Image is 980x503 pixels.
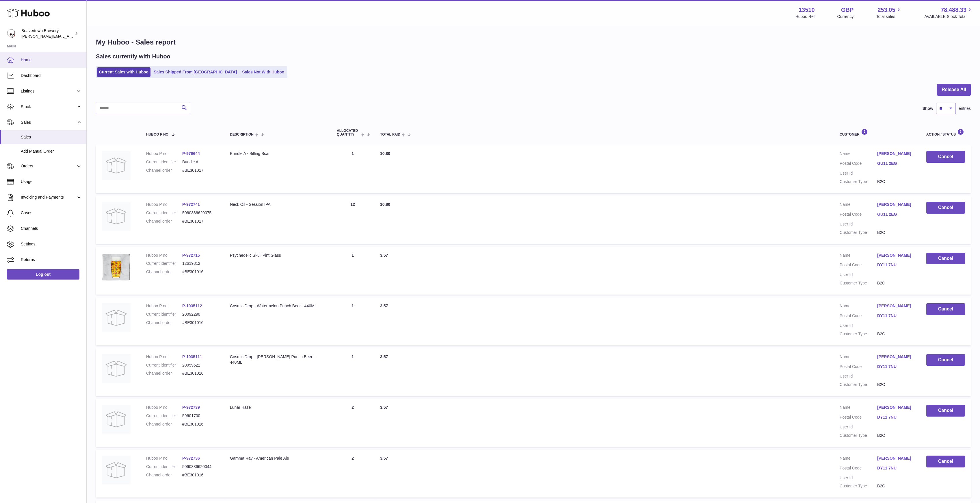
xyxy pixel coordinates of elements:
[926,303,965,315] button: Cancel
[840,212,877,219] dt: Postal Code
[182,413,218,419] dd: 59601700
[21,179,82,184] span: Usage
[331,196,374,244] td: 12
[7,269,79,280] a: Log out
[146,421,182,427] dt: Channel order
[182,304,202,308] a: P-1035112
[21,104,76,110] span: Stock
[182,421,218,427] dd: #BE301016
[840,202,877,209] dt: Name
[146,219,182,224] dt: Channel order
[840,161,877,168] dt: Postal Code
[21,120,76,125] span: Sales
[877,465,915,471] a: DY11 7NU
[102,354,131,383] img: no-photo.jpg
[840,424,877,430] dt: User Id
[799,6,815,14] strong: 13510
[146,413,182,419] dt: Current identifier
[380,151,390,156] span: 10.80
[877,202,915,207] a: [PERSON_NAME]
[146,133,168,136] span: Huboo P no
[182,151,200,156] a: P-979644
[877,364,915,369] a: DY11 7NU
[21,226,82,231] span: Channels
[877,313,915,319] a: DY11 7NU
[331,450,374,498] td: 2
[146,464,182,469] dt: Current identifier
[146,159,182,165] dt: Current identifier
[182,269,218,275] dd: #BE301016
[182,312,218,317] dd: 20092290
[97,67,150,77] a: Current Sales with Huboo
[146,303,182,309] dt: Huboo P no
[146,456,182,461] dt: Huboo P no
[926,253,965,265] button: Cancel
[840,313,877,320] dt: Postal Code
[146,371,182,376] dt: Channel order
[182,219,218,224] dd: #BE301017
[230,456,325,461] div: Gamma Ray - American Pale Ale
[21,210,82,216] span: Cases
[21,163,76,169] span: Orders
[230,303,325,309] div: Cosmic Drop - Watermelon Punch Beer - 440ML
[877,415,915,420] a: DY11 7NU
[21,241,82,247] span: Settings
[840,272,877,278] dt: User Id
[926,202,965,214] button: Cancel
[840,483,877,489] dt: Customer Type
[230,405,325,410] div: Lunar Haze
[146,210,182,216] dt: Current identifier
[182,472,218,478] dd: #BE301016
[146,320,182,326] dt: Channel order
[182,159,218,165] dd: Bundle A
[926,151,965,163] button: Cancel
[926,354,965,366] button: Cancel
[21,73,82,78] span: Dashboard
[102,456,131,484] img: no-photo.jpg
[877,456,915,461] a: [PERSON_NAME]
[877,405,915,410] a: [PERSON_NAME]
[21,57,82,63] span: Home
[146,253,182,258] dt: Huboo P no
[840,179,877,184] dt: Customer Type
[840,151,877,158] dt: Name
[102,405,131,434] img: no-photo.jpg
[840,405,877,412] dt: Name
[840,230,877,235] dt: Customer Type
[182,320,218,326] dd: #BE301016
[876,14,902,19] span: Total sales
[331,145,374,193] td: 1
[146,269,182,275] dt: Channel order
[380,304,388,308] span: 3.57
[840,253,877,260] dt: Name
[380,456,388,461] span: 3.57
[230,151,325,156] div: Bundle A - Billing Scan
[941,6,966,14] span: 78,488.33
[840,382,877,387] dt: Customer Type
[21,149,82,154] span: Add Manual Order
[877,382,915,387] dd: B2C
[840,262,877,269] dt: Postal Code
[331,399,374,447] td: 2
[876,6,902,19] a: 253.05 Total sales
[182,168,218,173] dd: #BE301017
[331,348,374,396] td: 1
[926,129,965,136] div: Action / Status
[337,129,360,136] span: ALLOCATED Quantity
[380,133,400,136] span: Total paid
[877,151,915,156] a: [PERSON_NAME]
[331,297,374,345] td: 1
[841,6,853,14] strong: GBP
[182,371,218,376] dd: #BE301016
[877,331,915,337] dd: B2C
[182,210,218,216] dd: 5060386620075
[102,151,131,180] img: no-photo.jpg
[230,354,325,365] div: Cosmic Drop - [PERSON_NAME] Punch Beer - 440ML
[146,202,182,207] dt: Huboo P no
[146,168,182,173] dt: Channel order
[924,14,973,19] span: AVAILABLE Stock Total
[21,88,76,94] span: Listings
[146,312,182,317] dt: Current identifier
[182,464,218,469] dd: 5060386620044
[380,354,388,359] span: 3.57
